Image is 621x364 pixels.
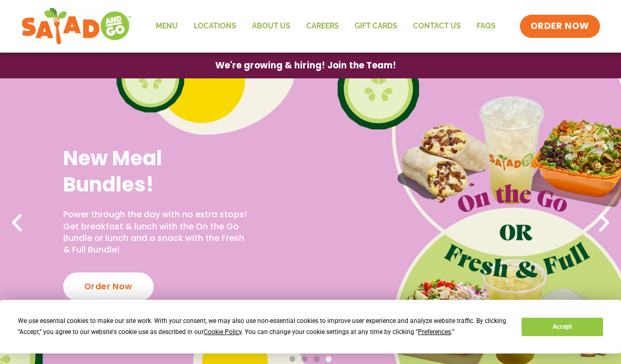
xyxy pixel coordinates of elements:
[298,14,347,38] a: Careers
[186,14,244,38] a: Locations
[63,272,154,301] div: Order Now
[522,318,603,336] button: Accept
[63,145,247,197] h2: New Meal Bundles!
[593,211,616,235] div: Next slide
[204,328,242,336] span: Cookie Policy
[289,356,295,362] span: Go to slide 1
[326,356,332,362] span: Go to slide 4
[314,356,319,362] span: Go to slide 3
[418,328,451,336] span: Preferences
[215,61,396,70] span: We're growing & hiring! Join the Team!
[244,14,298,38] a: About Us
[347,14,405,38] a: GIFT CARDS
[405,14,469,38] a: Contact Us
[520,15,600,38] a: ORDER NOW
[469,14,504,38] a: FAQs
[18,316,509,338] div: We use essential cookies to make our site work. With your consent, we may also use non-essential ...
[148,14,186,38] a: Menu
[199,53,412,78] a: We're growing & hiring! Join the Team!
[21,5,132,47] img: new-SAG-logo-768×292
[302,356,307,362] span: Go to slide 2
[148,14,504,38] nav: Menu
[63,209,247,256] p: Power through the day with no extra stops! Get breakfast & lunch with the On the Go Bundle or lun...
[5,211,28,235] div: Previous slide
[530,20,589,33] span: ORDER NOW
